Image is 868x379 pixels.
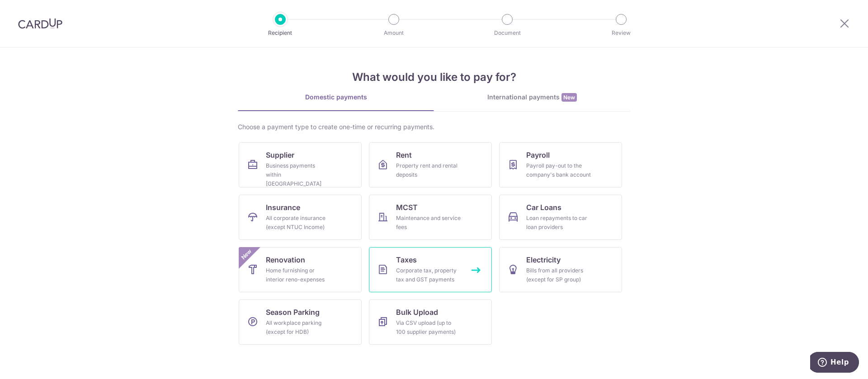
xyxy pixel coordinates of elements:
span: MCST [396,202,418,213]
span: Help [20,6,39,14]
span: Bulk Upload [396,307,438,318]
span: Payroll [526,150,550,160]
div: Corporate tax, property tax and GST payments [396,266,461,284]
div: Payroll pay-out to the company's bank account [526,161,591,179]
div: Maintenance and service fees [396,214,461,232]
a: RenovationHome furnishing or interior reno-expensesNew [239,247,362,292]
h4: What would you like to pay for? [238,69,630,85]
a: Bulk UploadVia CSV upload (up to 100 supplier payments) [369,299,492,345]
a: ElectricityBills from all providers (except for SP group) [499,247,622,292]
div: Business payments within [GEOGRAPHIC_DATA] [266,161,331,188]
span: New [239,247,254,262]
span: New [561,93,577,102]
div: Loan repayments to car loan providers [526,214,591,232]
p: Document [474,28,541,37]
img: CardUp [18,18,62,29]
p: Review [588,28,655,37]
iframe: Opens a widget where you can find more information [810,352,859,374]
a: Car LoansLoan repayments to car loan providers [499,195,622,240]
p: Amount [360,28,427,37]
div: International payments [434,93,630,102]
div: Via CSV upload (up to 100 supplier payments) [396,318,461,337]
a: TaxesCorporate tax, property tax and GST payments [369,247,492,292]
div: All corporate insurance (except NTUC Income) [266,214,331,232]
a: Season ParkingAll workplace parking (except for HDB) [239,299,362,345]
div: Domestic payments [238,93,434,102]
span: Season Parking [266,307,320,318]
a: MCSTMaintenance and service fees [369,195,492,240]
span: Electricity [526,254,561,265]
span: Rent [396,150,412,160]
p: Recipient [247,28,314,37]
span: Car Loans [526,202,561,213]
div: All workplace parking (except for HDB) [266,318,331,337]
span: Taxes [396,254,417,265]
div: Property rent and rental deposits [396,161,461,179]
span: Renovation [266,254,305,265]
div: Home furnishing or interior reno-expenses [266,266,331,284]
a: InsuranceAll corporate insurance (except NTUC Income) [239,195,362,240]
a: RentProperty rent and rental deposits [369,142,492,187]
span: Insurance [266,202,300,213]
div: Bills from all providers (except for SP group) [526,266,591,284]
a: SupplierBusiness payments within [GEOGRAPHIC_DATA] [239,142,362,187]
div: Choose a payment type to create one-time or recurring payments. [238,122,630,131]
a: PayrollPayroll pay-out to the company's bank account [499,142,622,187]
span: Supplier [266,150,294,160]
